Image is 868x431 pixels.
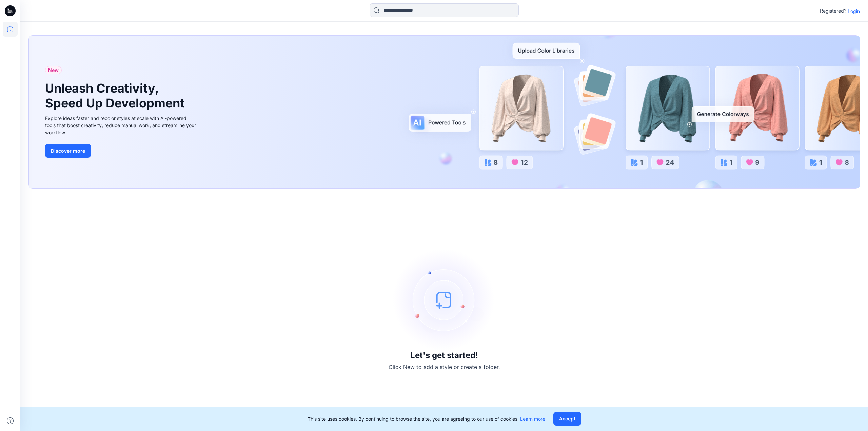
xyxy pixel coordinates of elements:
[45,115,198,136] div: Explore ideas faster and recolor styles at scale with AI-powered tools that boost creativity, red...
[45,144,198,158] a: Discover more
[308,415,545,423] p: This site uses cookies. By continuing to browse the site, you are agreeing to our use of cookies.
[45,144,91,158] button: Discover more
[389,363,500,371] p: Click New to add a style or create a folder.
[520,416,545,422] a: Learn more
[48,66,59,74] span: New
[820,7,846,15] p: Registered?
[393,249,495,351] img: empty-state-image.svg
[410,351,478,360] h3: Let's get started!
[553,412,581,426] button: Accept
[848,7,860,15] p: Login
[45,81,188,110] h1: Unleash Creativity, Speed Up Development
